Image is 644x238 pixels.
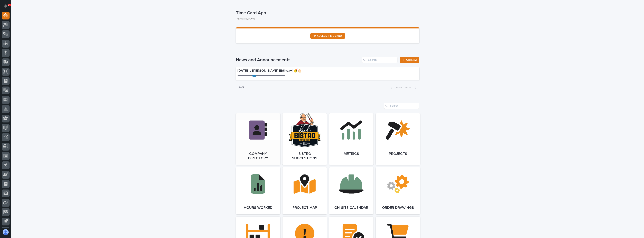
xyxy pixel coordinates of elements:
[2,2,10,10] button: Notifications
[329,167,373,214] a: On-Site Calendar
[236,57,360,63] h1: News and Announcements
[5,4,10,10] div: Notifications36
[329,113,373,165] a: Metrics
[313,35,342,37] span: ⏲ ACCESS TIME CARD
[362,57,397,63] input: Search
[236,113,280,165] a: Company Directory
[236,167,280,214] a: Hours Worked
[405,86,413,89] span: Next
[8,4,11,6] p: 36
[406,59,417,61] span: Add New
[384,103,419,109] input: Search
[236,83,247,92] p: 1 of 1
[236,10,418,16] p: Time Card App
[310,33,345,39] a: ⏲ ACCESS TIME CARD
[394,86,402,89] span: Back
[376,113,420,165] a: Projects
[282,167,327,214] a: Project Map
[400,57,419,63] a: Add New
[403,86,419,89] button: Next
[237,69,364,73] p: [DATE] is [PERSON_NAME] Birthday! 🥳🎂
[2,228,10,236] button: users-avatar
[236,17,416,20] p: [PERSON_NAME]
[282,113,327,165] a: Bistro Suggestions
[376,167,420,214] a: Order Drawings
[388,86,403,89] button: Back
